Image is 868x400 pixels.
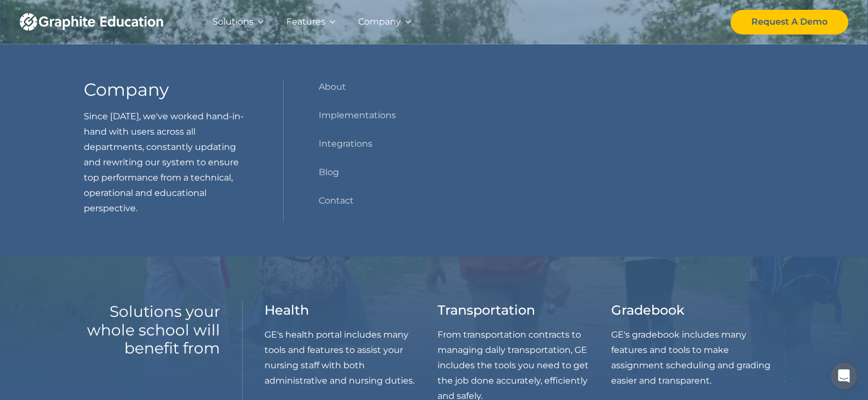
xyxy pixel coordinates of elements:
a: Request A Demo [731,10,848,34]
div: Features [286,14,325,30]
p: Since [DATE], we've worked hand-in-hand with users across all departments, constantly updating an... [84,109,249,216]
h3: Company [84,79,169,100]
a: Integrations [319,136,372,152]
h2: Solutions your whole school will benefit from [84,303,220,358]
p: GE's gradebook includes many features and tools to make assignment scheduling and grading easier ... [611,327,785,389]
h3: Health [265,303,309,318]
h3: Transportation [438,303,535,318]
h3: Gradebook [611,303,685,318]
div: Company [358,14,401,30]
a: Implementations [319,108,396,123]
div: Solutions [212,14,254,30]
iframe: Intercom live chat [831,363,857,389]
a: Blog [319,165,339,180]
a: About [319,79,346,95]
div: Request A Demo [751,14,827,30]
p: GE's health portal includes many tools and features to assist your nursing staff with both admini... [265,327,438,389]
a: Contact [319,193,354,208]
h3: Meals [784,303,823,318]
